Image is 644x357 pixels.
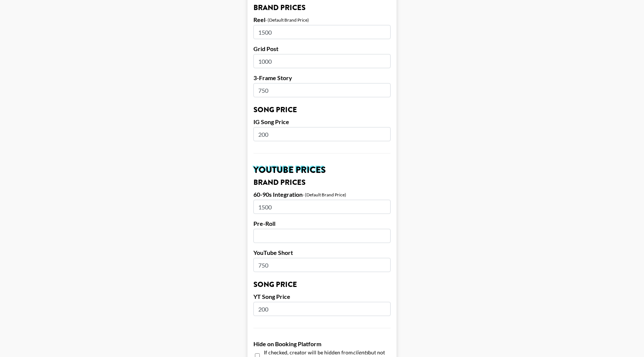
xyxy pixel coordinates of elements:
h2: YouTube Prices [253,165,391,174]
h3: Song Price [253,106,391,114]
label: Grid Post [253,45,391,53]
em: clients [353,349,368,356]
label: YT Song Price [253,293,391,300]
label: 3-Frame Story [253,74,391,82]
label: Hide on Booking Platform [253,340,391,348]
div: - (Default Brand Price) [265,17,309,23]
h3: Brand Prices [253,179,391,186]
label: Pre-Roll [253,220,391,227]
h3: Brand Prices [253,4,391,12]
div: - (Default Brand Price) [303,192,346,198]
label: IG Song Price [253,118,391,126]
h3: Song Price [253,281,391,288]
label: YouTube Short [253,249,391,256]
label: Reel [253,16,265,23]
label: 60-90s Integration [253,191,303,198]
